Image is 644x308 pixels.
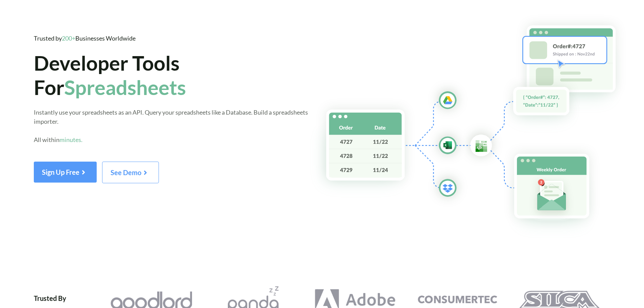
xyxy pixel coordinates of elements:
[34,34,136,42] span: Trusted by Businesses Worldwide
[309,14,644,239] img: Hero Spreadsheet Flow
[102,162,159,183] button: See Demo
[62,34,75,42] span: 200+
[34,51,186,99] span: Developer Tools For
[34,109,308,143] span: Instantly use your spreadsheets as an API. Query your spreadsheets like a Database. Build a sprea...
[102,171,159,176] a: See Demo
[64,75,186,99] span: Spreadsheets
[111,168,150,176] span: See Demo
[42,168,89,176] span: Sign Up Free
[34,162,97,183] button: Sign Up Free
[59,136,82,143] span: minutes.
